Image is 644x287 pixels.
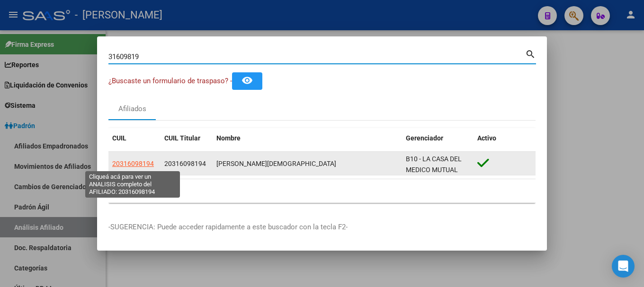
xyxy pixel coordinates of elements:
datatable-header-cell: Activo [474,128,536,148]
datatable-header-cell: Nombre [213,128,402,148]
span: CUIL [112,134,126,142]
div: 1 total [108,179,536,203]
mat-icon: remove_red_eye [241,75,253,86]
span: Activo [477,134,496,142]
span: 20316098194 [164,160,206,167]
div: [PERSON_NAME][DEMOGRAPHIC_DATA] [216,158,398,169]
datatable-header-cell: CUIL [108,128,161,148]
p: -SUGERENCIA: Puede acceder rapidamente a este buscador con la tecla F2- [108,222,536,233]
span: Gerenciador [406,134,443,142]
span: ¿Buscaste un formulario de traspaso? - [108,77,232,85]
span: Nombre [216,134,241,142]
span: CUIL Titular [164,134,200,142]
div: Afiliados [118,104,146,114]
mat-icon: search [525,48,536,59]
span: 20316098194 [112,160,154,167]
span: B10 - LA CASA DEL MEDICO MUTUAL [406,155,462,174]
div: Open Intercom Messenger [612,255,635,278]
datatable-header-cell: CUIL Titular [161,128,213,148]
datatable-header-cell: Gerenciador [402,128,474,148]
